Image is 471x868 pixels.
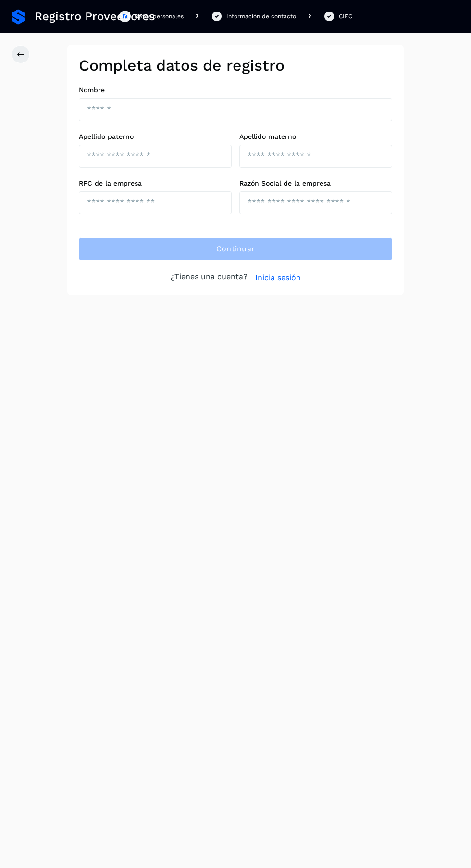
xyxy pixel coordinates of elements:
label: RFC de la empresa [79,179,232,187]
div: Información de contacto [226,12,296,21]
a: Inicia sesión [255,272,301,284]
div: Datos personales [135,12,184,21]
label: Apellido paterno [79,133,232,141]
span: Continuar [216,244,255,254]
button: Continuar [79,237,392,260]
label: Nombre [79,86,392,94]
span: Registro Proveedores [35,10,155,24]
h2: Completa datos de registro [79,56,392,74]
label: Razón Social de la empresa [239,179,392,187]
label: Apellido materno [239,133,392,141]
p: ¿Tienes una cuenta? [171,272,248,284]
div: CIEC [339,12,352,21]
